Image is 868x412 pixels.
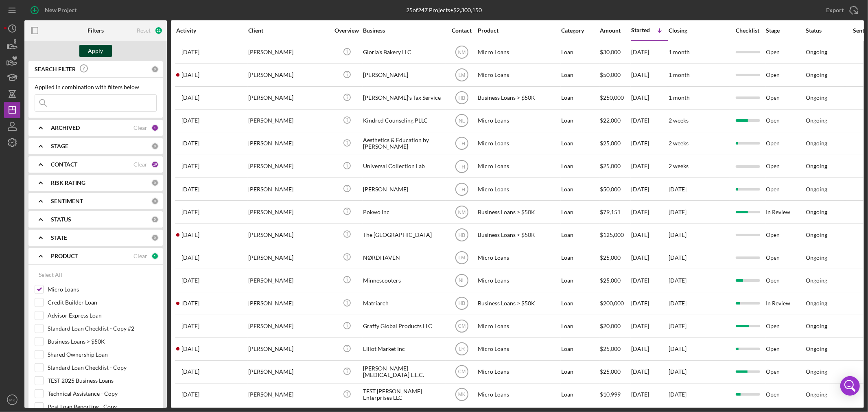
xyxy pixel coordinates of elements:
[248,293,330,314] div: [PERSON_NAME]
[51,234,67,241] b: STATE
[818,2,864,18] button: Export
[600,178,630,200] div: $50,000
[35,84,157,90] div: Applied in combination with filters below
[561,270,599,291] div: Loan
[458,324,466,329] text: CM
[766,42,805,63] div: Open
[181,323,199,329] time: 2025-07-14 02:34
[51,180,85,186] b: RISK RATING
[766,338,805,360] div: Open
[478,64,559,86] div: Micro Loans
[631,247,668,268] div: [DATE]
[600,156,630,177] div: $25,000
[669,345,687,352] time: [DATE]
[561,42,599,63] div: Loan
[766,64,805,86] div: Open
[600,338,630,360] div: $25,000
[48,298,157,307] label: Credit Builder Loan
[600,133,630,154] div: $25,000
[561,110,599,131] div: Loan
[151,142,159,150] div: 0
[133,161,147,168] div: Clear
[51,198,83,204] b: SENTIMENT
[137,27,151,34] div: Reset
[151,216,159,223] div: 0
[631,64,668,86] div: [DATE]
[248,42,330,63] div: [PERSON_NAME]
[631,42,668,63] div: [DATE]
[248,270,330,291] div: [PERSON_NAME]
[766,87,805,109] div: Open
[806,254,827,261] div: Ongoing
[363,156,444,177] div: Universal Collection Lab
[151,197,159,205] div: 0
[806,186,827,193] div: Ongoing
[48,403,157,411] label: Post Loan Reporting - Copy
[248,361,330,383] div: [PERSON_NAME]
[631,87,668,109] div: [DATE]
[669,27,730,34] div: Closing
[181,391,199,398] time: 2025-05-27 17:12
[248,316,330,337] div: [PERSON_NAME]
[766,361,805,383] div: Open
[478,384,559,405] div: Micro Loans
[458,232,465,238] text: HB
[561,156,599,177] div: Loan
[669,186,687,193] time: [DATE]
[669,162,689,169] time: 2 weeks
[459,164,465,169] text: TH
[363,201,444,223] div: Pokwo Inc
[363,64,444,86] div: [PERSON_NAME]
[766,156,805,177] div: Open
[669,300,687,307] time: [DATE]
[363,247,444,268] div: NØRDHAVEN
[458,301,465,307] text: HB
[151,234,159,241] div: 0
[24,2,85,18] button: New Project
[181,277,199,284] time: 2025-08-04 13:49
[51,216,71,223] b: STATUS
[459,346,465,352] text: LR
[631,133,668,154] div: [DATE]
[806,277,827,284] div: Ongoing
[669,208,687,215] time: [DATE]
[248,224,330,245] div: [PERSON_NAME]
[631,178,668,200] div: [DATE]
[332,27,362,34] div: Overview
[669,71,690,78] time: 1 month
[478,27,559,34] div: Product
[669,391,687,398] time: [DATE]
[561,361,599,383] div: Loan
[363,110,444,131] div: Kindred Counseling PLLC
[478,316,559,337] div: Micro Loans
[181,49,199,55] time: 2025-08-22 16:35
[561,201,599,223] div: Loan
[363,27,444,34] div: Business
[51,161,77,168] b: CONTACT
[45,2,77,18] div: New Project
[806,49,827,55] div: Ongoing
[730,27,765,34] div: Checklist
[181,232,199,238] time: 2025-07-31 15:31
[458,95,465,101] text: HB
[459,278,465,284] text: NL
[181,346,199,352] time: 2025-06-02 17:03
[181,163,199,169] time: 2025-07-23 02:17
[806,117,827,124] div: Ongoing
[133,125,147,131] div: Clear
[561,27,599,34] div: Category
[9,398,15,402] text: MK
[669,368,687,375] time: [DATE]
[600,293,630,314] div: $200,000
[363,133,444,154] div: Aesthetics & Education by [PERSON_NAME]
[826,2,844,18] div: Export
[561,133,599,154] div: Loan
[806,323,827,329] div: Ongoing
[35,267,66,283] button: Select All
[363,361,444,383] div: [PERSON_NAME] [MEDICAL_DATA] L.L.C.
[248,87,330,109] div: [PERSON_NAME]
[248,27,330,34] div: Client
[458,392,466,398] text: MK
[806,391,827,398] div: Ongoing
[51,253,78,259] b: PRODUCT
